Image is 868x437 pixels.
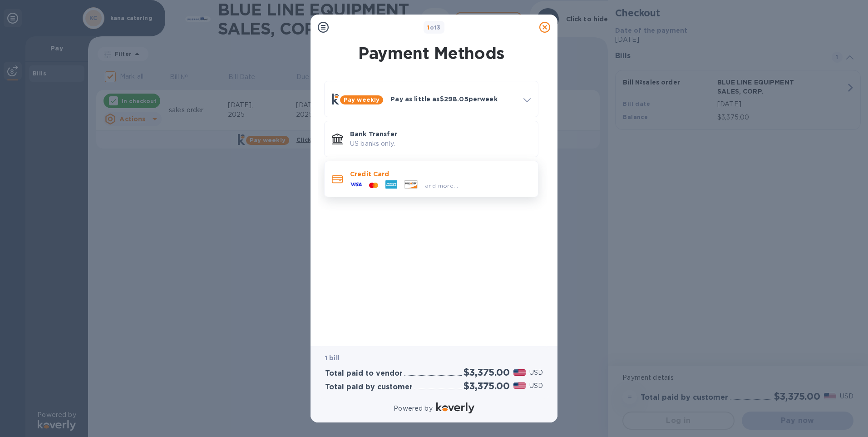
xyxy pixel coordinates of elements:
img: Logo [436,402,474,413]
img: USD [513,369,526,376]
h1: Payment Methods [322,44,540,63]
h3: Total paid by customer [325,383,413,392]
b: 1 bill [325,354,340,362]
img: USD [513,382,526,389]
span: 1 [427,24,429,31]
span: and more... [425,182,458,189]
h2: $3,375.00 [464,380,510,392]
p: USD [529,368,543,377]
p: US banks only. [350,139,531,149]
p: Bank Transfer [350,129,531,139]
b: of 3 [427,24,441,31]
p: Credit Card [350,169,531,179]
h3: Total paid to vendor [325,369,403,378]
p: USD [529,381,543,391]
b: Pay weekly [344,96,380,103]
p: Powered by [394,404,432,413]
p: Pay as little as $298.05 per week [390,94,516,104]
h2: $3,375.00 [464,367,510,378]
